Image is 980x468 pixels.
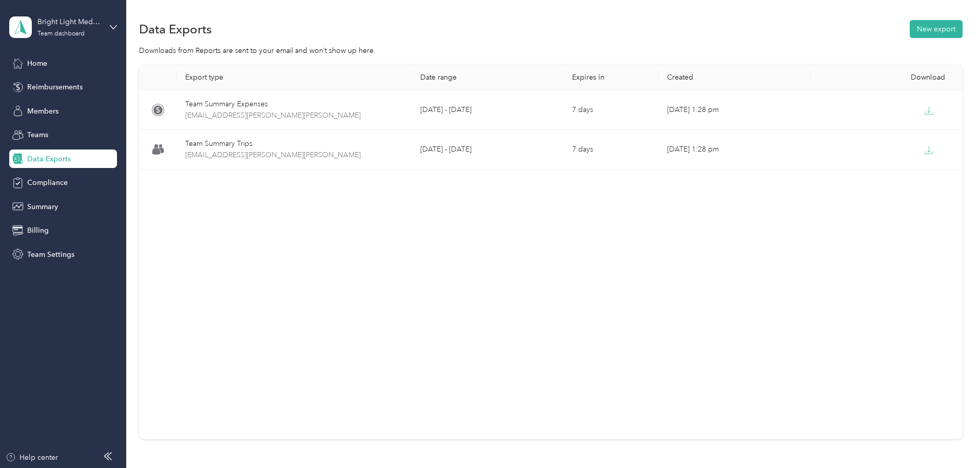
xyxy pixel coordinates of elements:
[412,65,564,90] th: Date range
[564,90,659,130] td: 7 days
[923,410,980,468] iframe: Everlance-gr Chat Button Frame
[139,24,212,34] h1: Data Exports
[177,65,412,90] th: Export type
[27,106,58,117] span: Members
[27,129,48,140] span: Teams
[185,99,404,110] div: Team Summary Expenses
[27,154,71,164] span: Data Exports
[27,225,49,236] span: Billing
[27,201,58,212] span: Summary
[27,177,68,188] span: Compliance
[412,130,564,170] td: [DATE] - [DATE]
[185,110,404,121] span: team-summary-ramit.mendi@brightlightimaging.com-expenses-2025-09-14-2025-09-27.xlsx
[185,138,404,149] div: Team Summary Trips
[6,452,58,463] button: Help center
[185,149,404,161] span: team-summary-ramit.mendi@brightlightimaging.com-trips-2025-09-14-2025-09-27.xlsx
[659,130,811,170] td: [DATE] 1:28 pm
[910,20,963,38] button: New export
[564,130,659,170] td: 7 days
[37,31,85,37] div: Team dashboard
[412,90,564,130] td: [DATE] - [DATE]
[27,82,83,92] span: Reimbursements
[27,249,74,260] span: Team Settings
[37,16,102,27] div: Bright Light Medical Imaging
[659,65,811,90] th: Created
[819,73,954,82] div: Download
[139,45,963,56] div: Downloads from Reports are sent to your email and won’t show up here.
[564,65,659,90] th: Expires in
[27,58,47,69] span: Home
[659,90,811,130] td: [DATE] 1:28 pm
